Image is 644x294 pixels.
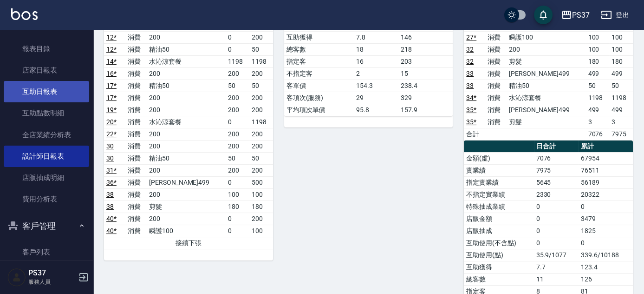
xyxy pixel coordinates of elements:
[466,58,474,65] a: 32
[147,43,226,55] td: 精油50
[125,176,147,188] td: 消費
[398,43,453,55] td: 218
[585,104,609,116] td: 499
[125,92,147,104] td: 消費
[466,46,474,53] a: 32
[4,38,89,60] a: 報表目錄
[507,55,585,67] td: 剪髮
[485,92,507,104] td: 消費
[485,67,507,80] td: 消費
[579,176,633,188] td: 56189
[226,140,249,152] td: 200
[585,55,609,67] td: 180
[354,92,399,104] td: 29
[106,142,114,150] a: 30
[534,140,579,153] th: 日合計
[125,225,147,237] td: 消費
[125,128,147,140] td: 消費
[507,67,585,80] td: [PERSON_NAME]499
[147,67,226,80] td: 200
[464,188,533,200] td: 不指定實業績
[4,124,89,146] a: 全店業績分析表
[147,188,226,200] td: 200
[249,55,273,67] td: 1198
[249,164,273,176] td: 200
[147,31,226,43] td: 200
[579,261,633,273] td: 123.4
[609,128,633,140] td: 7975
[485,31,507,43] td: 消費
[284,104,354,116] td: 平均項次單價
[557,6,593,25] button: PS37
[4,188,89,210] a: 費用分析表
[249,116,273,128] td: 1198
[585,128,609,140] td: 7076
[147,104,226,116] td: 200
[609,43,633,55] td: 100
[125,213,147,225] td: 消費
[464,249,533,261] td: 互助使用(點)
[466,70,474,77] a: 33
[534,237,579,249] td: 0
[534,213,579,225] td: 0
[249,104,273,116] td: 200
[249,80,273,92] td: 50
[249,67,273,80] td: 200
[609,31,633,43] td: 100
[125,43,147,55] td: 消費
[147,225,226,237] td: 瞬護100
[464,200,533,213] td: 特殊抽成業績
[4,81,89,102] a: 互助日報表
[147,200,226,213] td: 剪髮
[464,164,533,176] td: 實業績
[354,43,399,55] td: 18
[597,7,633,24] button: 登出
[147,92,226,104] td: 200
[398,80,453,92] td: 238.4
[585,80,609,92] td: 50
[507,80,585,92] td: 精油50
[609,104,633,116] td: 499
[226,31,249,43] td: 0
[226,104,249,116] td: 200
[226,164,249,176] td: 200
[249,213,273,225] td: 200
[464,273,533,285] td: 總客數
[579,164,633,176] td: 76511
[579,140,633,153] th: 累計
[4,214,89,238] button: 客戶管理
[609,116,633,128] td: 3
[579,237,633,249] td: 0
[398,67,453,80] td: 15
[609,80,633,92] td: 50
[464,128,485,140] td: 合計
[249,31,273,43] td: 200
[354,80,399,92] td: 154.3
[284,55,354,67] td: 指定客
[147,116,226,128] td: 水沁涼套餐
[147,176,226,188] td: [PERSON_NAME]499
[464,237,533,249] td: 互助使用(不含點)
[507,31,585,43] td: 瞬護100
[534,261,579,273] td: 7.7
[534,249,579,261] td: 35.9/1077
[249,128,273,140] td: 200
[534,188,579,200] td: 2330
[579,152,633,164] td: 67954
[226,225,249,237] td: 0
[249,43,273,55] td: 50
[507,92,585,104] td: 水沁涼套餐
[284,31,354,43] td: 互助獲得
[226,116,249,128] td: 0
[534,225,579,237] td: 0
[106,191,114,198] a: 38
[249,225,273,237] td: 100
[507,116,585,128] td: 剪髮
[354,104,399,116] td: 95.8
[464,225,533,237] td: 店販抽成
[398,55,453,67] td: 203
[609,55,633,67] td: 180
[249,152,273,164] td: 50
[106,154,114,162] a: 30
[534,164,579,176] td: 7975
